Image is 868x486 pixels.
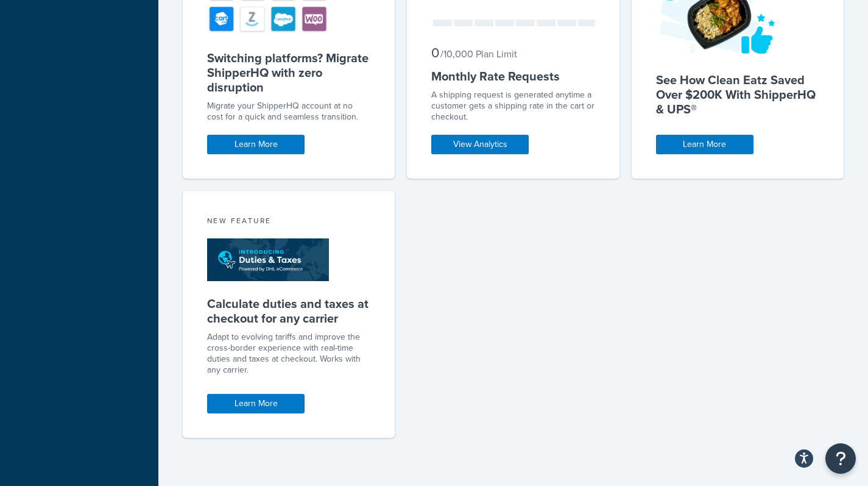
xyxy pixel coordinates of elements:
a: Learn More [656,135,753,154]
small: / 10,000 Plan Limit [440,47,517,61]
p: Adapt to evolving tariffs and improve the cross-border experience with real-time duties and taxes... [207,332,370,376]
h5: Calculate duties and taxes at checkout for any carrier [207,296,370,326]
span: 0 [431,43,439,63]
button: Open Resource Center [825,443,856,474]
a: Learn More [207,394,305,413]
div: New Feature [207,215,370,229]
div: Migrate your ShipperHQ account at no cost for a quick and seamless transition. [207,101,370,123]
a: Learn More [88,181,156,204]
span: Ship to Store [72,34,171,58]
h5: See How Clean Eatz Saved Over $200K With ShipperHQ & UPS® [656,73,819,116]
a: View Analytics [431,135,529,154]
h5: Monthly Rate Requests [431,69,595,84]
div: A shipping request is generated anytime a customer gets a shipping rate in the cart or checkout. [431,90,595,123]
a: Learn More [207,135,305,154]
span: Now you can show accurate shipping rates at checkout when delivering to stores, FFLs, or pickup l... [38,91,206,168]
span: Advanced Feature [73,59,171,77]
h5: Switching platforms? Migrate ShipperHQ with zero disruption [207,51,370,95]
